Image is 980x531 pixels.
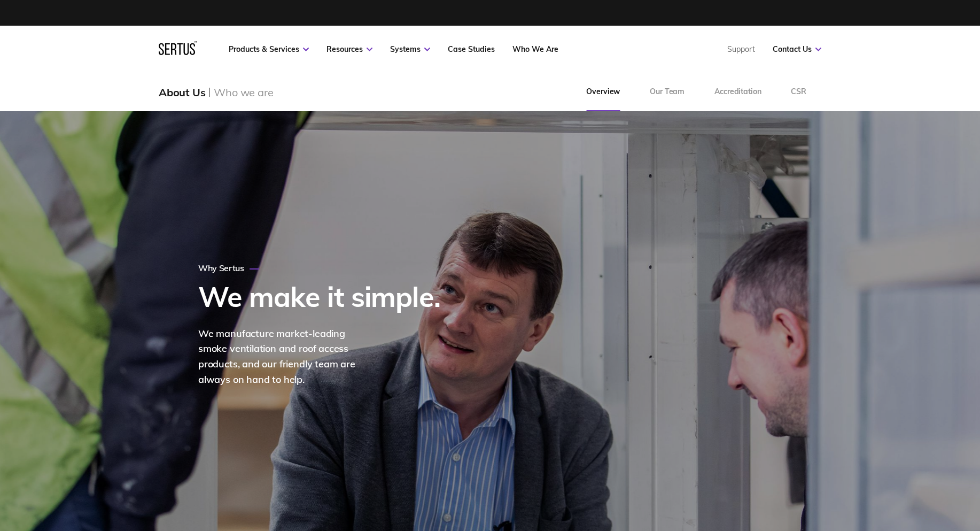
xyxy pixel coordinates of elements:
[229,44,309,54] a: Products & Services
[776,73,821,111] a: CSR
[198,326,375,388] div: We manufacture market-leading smoke ventilation and roof access products, and our friendly team a...
[159,86,205,99] div: About Us
[699,73,776,111] a: Accreditation
[198,263,259,273] div: Why Sertus
[448,44,495,54] a: Case Studies
[635,73,699,111] a: Our Team
[773,44,821,54] a: Contact Us
[214,86,273,99] div: Who we are
[512,44,558,54] a: Who We Are
[198,281,440,312] h1: We make it simple.
[727,44,755,54] a: Support
[326,44,372,54] a: Resources
[390,44,430,54] a: Systems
